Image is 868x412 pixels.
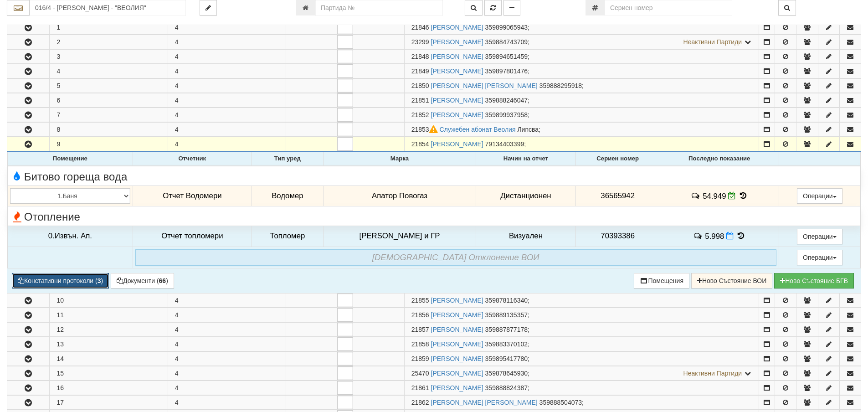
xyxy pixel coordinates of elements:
span: 359888824387 [485,384,528,391]
span: Отопление [10,211,80,223]
td: 4 [50,64,168,78]
a: [PERSON_NAME] [431,311,483,319]
span: 359884743709 [485,38,528,46]
button: Операции [797,250,842,265]
span: Партида № [411,355,429,362]
td: [PERSON_NAME] и ГР [323,226,476,247]
td: 4 [168,93,286,108]
span: 5.998 [705,232,724,240]
td: 4 [168,395,286,409]
span: Неактивни Партиди [683,370,742,377]
span: Партида № [411,140,429,148]
span: 359878645930 [485,370,528,377]
a: [PERSON_NAME] [431,53,483,60]
span: Партида № [411,126,440,133]
td: 4 [168,50,286,64]
td: ; [404,123,759,137]
span: 359899065943 [485,24,528,31]
td: ; [404,20,759,35]
td: ; [404,137,759,152]
button: Операции [797,229,842,244]
th: Последно показание [660,152,779,166]
td: 13 [50,337,168,351]
td: ; [404,308,759,322]
span: Партида № [411,370,429,377]
td: 9 [50,137,168,152]
td: ; [404,79,759,93]
button: Констативни протоколи (3) [12,273,109,288]
span: Партида № [411,82,429,89]
span: Липсва [517,126,539,133]
td: 0.Извън. Ап. [8,226,133,247]
span: 79134403399 [485,140,524,148]
span: 359888246047 [485,97,528,104]
a: Служебен абонат Веолия [440,126,516,133]
a: [PERSON_NAME] [431,38,483,46]
td: 4 [168,137,286,152]
i: Редакция Отчет към 01/09/2025 [728,192,736,200]
td: 4 [168,337,286,351]
td: ; [404,108,759,122]
span: История на показанията [736,232,746,240]
span: Партида № [411,340,429,348]
span: Партида № [411,384,429,391]
td: 4 [168,64,286,78]
td: 7 [50,108,168,122]
a: [PERSON_NAME] [431,326,483,333]
span: 359897801476 [485,67,528,75]
td: 5 [50,79,168,93]
span: Партида № [411,326,429,333]
span: Неактивни Партиди [683,38,742,46]
th: Сериен номер [575,152,660,166]
td: 17 [50,395,168,409]
td: 8 [50,123,168,137]
span: Партида № [411,297,429,304]
td: 4 [168,351,286,366]
td: 10 [50,293,168,307]
td: 4 [168,293,286,307]
span: Битово гореща вода [10,171,127,183]
span: Партида № [411,97,429,104]
b: 66 [159,277,166,284]
th: Тип уред [252,152,323,166]
td: ; [404,351,759,366]
button: Операции [797,188,842,204]
td: Водомер [252,185,323,206]
a: [PERSON_NAME] [431,297,483,304]
button: Ново Състояние ВОИ [691,273,772,288]
button: Новo Състояние БГВ [774,273,854,288]
td: 4 [168,322,286,336]
a: [PERSON_NAME] [431,97,483,104]
span: 359883370102 [485,340,528,348]
span: 359887877178 [485,326,528,333]
td: 4 [168,35,286,49]
td: 1 [50,20,168,35]
a: [PERSON_NAME] [431,355,483,362]
td: 15 [50,366,168,380]
span: 359889135357 [485,311,528,319]
th: Марка [323,152,476,166]
button: Документи (66) [111,273,174,288]
a: [PERSON_NAME] [PERSON_NAME] [431,399,538,406]
td: 2 [50,35,168,49]
span: Партида № [411,53,429,60]
span: 70393386 [601,232,635,240]
span: 359878116340 [485,297,528,304]
td: 3 [50,50,168,64]
th: Отчетник [133,152,252,166]
a: [PERSON_NAME] [431,111,483,118]
span: 359895417780 [485,355,528,362]
td: 4 [168,123,286,137]
span: 359894651459 [485,53,528,60]
td: ; [404,64,759,78]
td: ; [404,50,759,64]
td: ; [404,93,759,108]
span: Партида № [411,24,429,31]
span: 359899937958 [485,111,528,118]
td: 4 [168,20,286,35]
td: ; [404,35,759,49]
a: [PERSON_NAME] [431,140,483,148]
td: 4 [168,366,286,380]
td: Дистанционен [476,185,575,206]
td: ; [404,395,759,409]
